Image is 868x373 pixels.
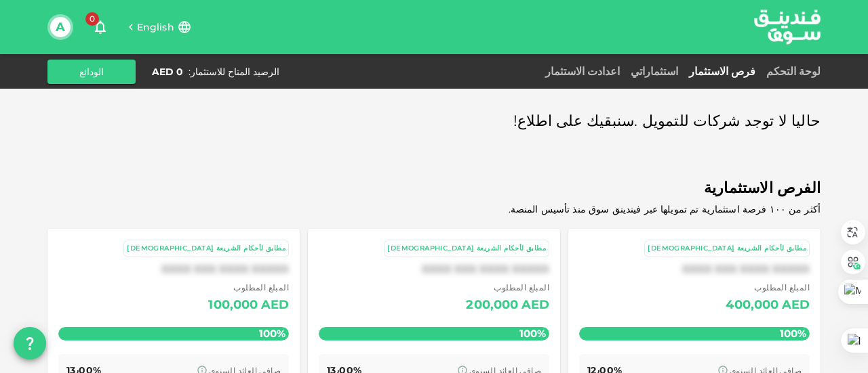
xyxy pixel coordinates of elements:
span: المبلغ المطلوب [726,281,810,294]
div: الرصيد المتاح للاستثمار : [189,65,279,79]
span: المبلغ المطلوب [466,281,549,294]
a: فرص الاستثمار [684,65,761,78]
button: 0 [87,14,114,41]
a: استثماراتي [625,65,684,78]
div: AED [261,294,289,316]
span: المبلغ المطلوب [208,281,289,294]
button: A [50,17,71,37]
div: AED [521,294,549,316]
button: question [14,327,46,359]
div: AED 0 [152,65,183,79]
span: 100% [776,324,810,343]
span: أكثر من ١٠٠ فرصة استثمارية تم تمويلها عبر فيندينق سوق منذ تأسيس المنصة. [509,203,821,215]
div: 200,000 [466,294,518,316]
a: logo [754,1,821,53]
div: AED [782,294,810,316]
div: مطابق لأحكام الشريعة [DEMOGRAPHIC_DATA] [127,243,285,255]
span: 0 [85,12,99,26]
span: حاليا لا توجد شركات للتمويل .سنبقيك على اطلاع! [513,108,821,135]
div: XXXX XXX XXXX XXXXX [579,263,810,276]
div: مطابق لأحكام الشريعة [DEMOGRAPHIC_DATA] [648,243,806,255]
img: logo [736,1,838,53]
div: XXXX XXX XXXX XXXXX [58,263,289,276]
div: مطابق لأحكام الشريعة [DEMOGRAPHIC_DATA] [387,243,546,255]
div: 400,000 [726,294,778,316]
a: لوحة التحكم [761,65,821,78]
span: English [137,21,174,33]
span: 100% [256,324,289,343]
div: 100,000 [208,294,258,316]
div: XXXX XXX XXXX XXXXX [319,263,549,276]
a: اعدادت الاستثمار [540,65,625,78]
span: الفرص الاستثمارية [47,175,821,202]
button: الودائع [47,60,136,84]
span: 100% [516,324,549,343]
